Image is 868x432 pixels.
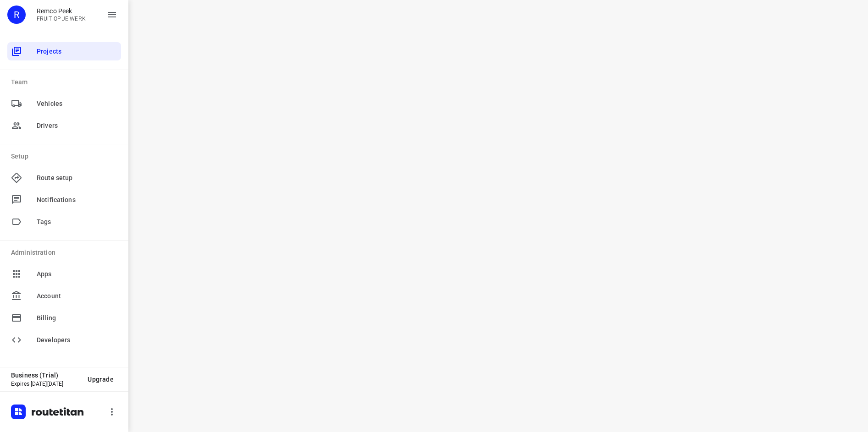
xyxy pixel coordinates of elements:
button: Upgrade [80,371,121,388]
div: R [7,5,26,24]
span: Account [37,291,117,301]
p: FRUIT OP JE WERK [37,16,86,22]
div: Route setup [7,169,121,187]
div: Tags [7,213,121,231]
span: Billing [37,313,117,323]
span: Drivers [37,121,117,131]
p: Expires [DATE][DATE] [11,381,80,387]
span: Developers [37,335,117,345]
div: Billing [7,309,121,327]
div: Account [7,287,121,305]
p: Remco Peek [37,7,86,15]
p: Administration [11,248,121,257]
div: Notifications [7,191,121,209]
div: Drivers [7,116,121,135]
span: Notifications [37,195,117,205]
span: Upgrade [88,376,114,383]
p: Team [11,77,121,87]
span: Projects [37,47,117,56]
p: Setup [11,152,121,161]
span: Tags [37,217,117,227]
div: Developers [7,331,121,349]
span: Route setup [37,173,117,183]
span: Vehicles [37,99,117,109]
div: Apps [7,265,121,283]
span: Apps [37,269,117,279]
div: Projects [7,42,121,60]
p: Business (Trial) [11,372,80,379]
div: Vehicles [7,94,121,113]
